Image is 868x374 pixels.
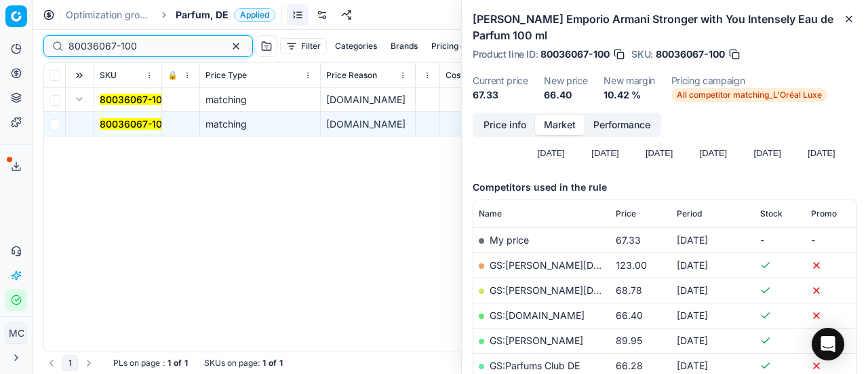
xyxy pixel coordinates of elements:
span: All competitor matching_L'Oréal Luxe [671,88,827,102]
strong: of [269,358,277,369]
span: Promo [811,208,837,219]
span: [DATE] [677,335,708,346]
div: Open Intercom Messenger [812,328,844,360]
button: Performance [585,115,659,135]
a: GS:[PERSON_NAME][DOMAIN_NAME] [490,259,663,271]
span: [DATE] [677,234,708,246]
div: 59.48 [446,117,542,131]
span: PLs on page [113,358,160,369]
div: [DOMAIN_NAME] [326,93,410,107]
span: Parfum, DE [176,8,229,22]
span: 68.78 [616,284,642,296]
mark: 80036067-100 [100,118,168,130]
span: Applied [234,8,275,22]
a: Optimization groups [66,8,153,22]
button: 80036067-100 [100,117,168,131]
div: [DOMAIN_NAME] [326,117,410,131]
strong: 1 [262,358,266,369]
a: GS:Parfums Club DE [490,360,580,371]
td: - [755,227,806,253]
button: Expand all [71,67,87,83]
span: Cost [446,70,463,81]
button: Filter [280,38,327,54]
span: Parfum, DEApplied [176,8,275,22]
span: [DATE] [677,284,708,296]
span: Price Reason [326,70,377,81]
button: MC [5,322,27,344]
text: [DATE] [700,148,727,158]
dd: 10.42 % [604,88,655,102]
span: Price [616,208,636,219]
span: 🔒 [167,70,178,81]
strong: 1 [167,358,171,369]
text: [DATE] [646,148,673,158]
nav: pagination [43,355,97,371]
span: Name [479,208,502,219]
text: [DATE] [808,148,835,158]
dd: 67.33 [473,88,528,102]
dd: 66.40 [544,88,587,102]
h5: Competitors used in the rule [473,181,857,194]
span: SKUs on page : [204,358,260,369]
a: GS:[PERSON_NAME] [490,335,583,346]
button: Go to previous page [43,355,60,371]
text: [DATE] [754,148,781,158]
button: Market [535,115,585,135]
span: MC [6,323,26,343]
span: My price [490,234,529,246]
button: 80036067-100 [100,93,168,107]
span: 89.95 [616,335,642,346]
span: 66.40 [616,310,643,321]
text: [DATE] [591,148,618,158]
button: Pricing campaign [426,38,504,54]
div: matching [205,117,315,131]
span: 80036067-100 [656,48,725,61]
span: [DATE] [677,360,708,371]
span: 67.33 [616,234,641,246]
mark: 80036067-100 [100,94,168,105]
span: Period [677,208,702,219]
a: GS:[PERSON_NAME][DOMAIN_NAME] [490,284,663,296]
strong: 1 [184,358,188,369]
button: Price info [475,115,535,135]
div: 59.48 [446,93,542,107]
span: Stock [760,208,783,219]
span: 123.00 [616,259,647,271]
div: matching [205,93,315,107]
nav: breadcrumb [66,8,275,22]
span: Product line ID : [473,50,538,59]
div: : [113,358,188,369]
a: GS:[DOMAIN_NAME] [490,310,585,321]
button: 1 [62,355,78,371]
span: SKU [100,70,117,81]
button: Categories [330,38,382,54]
text: [DATE] [538,148,565,158]
span: 66.28 [616,360,643,371]
span: [DATE] [677,259,708,271]
span: [DATE] [677,310,708,321]
span: 80036067-100 [540,48,610,61]
strong: 1 [279,358,283,369]
dt: New price [544,76,587,86]
span: SKU : [631,50,653,59]
td: - [806,227,856,253]
dt: New margin [604,76,655,86]
button: Go to next page [81,355,97,371]
dt: Pricing campaign [671,76,827,86]
button: Expand [71,91,87,107]
span: Price Type [205,70,247,81]
input: Search by SKU or title [68,39,217,53]
button: Brands [385,38,423,54]
dt: Current price [473,76,528,86]
h2: [PERSON_NAME] Emporio Armani Stronger with You Intensely Eau de Parfum 100 ml [473,11,857,43]
strong: of [174,358,182,369]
